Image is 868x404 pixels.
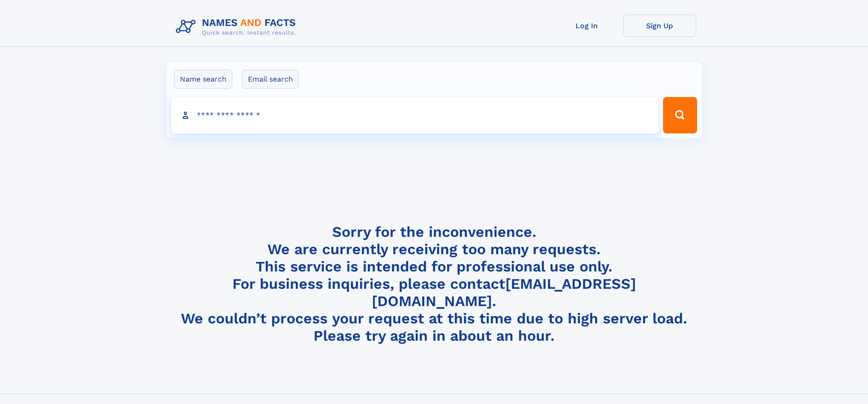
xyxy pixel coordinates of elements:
[174,70,232,89] label: Name search
[550,15,623,37] a: Log In
[172,15,303,39] img: Logo Names and Facts
[242,70,299,89] label: Email search
[172,223,696,345] h4: Sorry for the inconvenience. We are currently receiving too many requests. This service is intend...
[623,15,696,37] a: Sign Up
[663,97,697,133] button: Search Button
[372,275,636,310] a: [EMAIL_ADDRESS][DOMAIN_NAME]
[171,97,659,133] input: search input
